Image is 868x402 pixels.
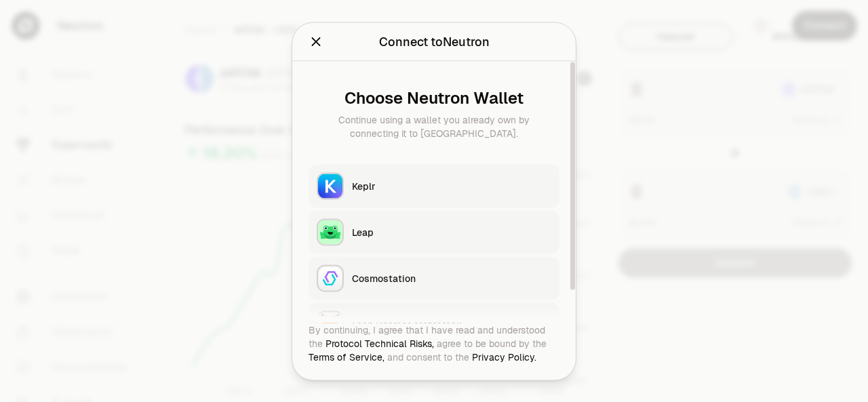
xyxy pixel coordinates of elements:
[309,164,559,207] button: KeplrKeplr
[352,225,551,239] div: Leap
[309,302,559,346] button: Leap Cosmos MetaMaskLeap Cosmos MetaMask
[309,32,323,51] button: Close
[319,113,549,140] div: Continue using a wallet you already own by connecting it to [GEOGRAPHIC_DATA].
[309,210,559,254] button: LeapLeap
[319,88,549,107] div: Choose Neutron Wallet
[318,174,342,198] img: Keplr
[309,350,384,363] a: Terms of Service,
[472,350,536,363] a: Privacy Policy.
[352,179,551,193] div: Keplr
[352,317,551,331] div: Leap Cosmos MetaMask
[309,323,559,363] div: By continuing, I agree that I have read and understood the agree to be bound by the and consent t...
[318,266,342,290] img: Cosmostation
[352,271,551,285] div: Cosmostation
[318,220,342,244] img: Leap
[309,256,559,300] button: CosmostationCosmostation
[379,32,490,51] div: Connect to Neutron
[318,312,342,336] img: Leap Cosmos MetaMask
[325,337,434,349] a: Protocol Technical Risks,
